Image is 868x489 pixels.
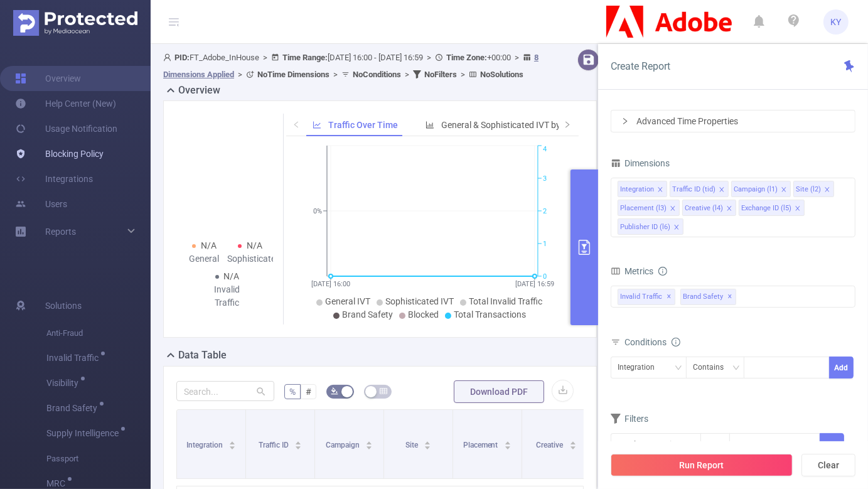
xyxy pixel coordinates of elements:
a: Help Center (New) [15,91,116,116]
span: ✕ [667,289,672,304]
b: Time Range: [282,53,328,62]
i: icon: close [673,224,680,232]
div: Contains [693,357,732,378]
img: Protected Media [13,10,137,36]
li: Campaign (l1) [731,181,791,197]
i: icon: close [719,186,725,194]
tspan: 0% [313,207,322,215]
i: icon: down [732,364,740,373]
i: icon: line-chart [313,121,321,129]
div: Sophisticated [227,252,273,266]
div: Placement (l3) [620,200,667,217]
a: Users [15,191,67,217]
span: FT_Adobe_InHouse [DATE] 16:00 - [DATE] 16:59 +00:00 [163,53,538,79]
tspan: 0 [543,272,547,281]
div: Sort [228,439,236,447]
li: Integration [618,181,667,197]
i: icon: caret-down [366,444,373,448]
li: Traffic ID (tid) [670,181,729,197]
div: Sort [504,439,512,447]
h2: Data Table [178,348,227,363]
div: ≥ [707,434,721,454]
i: icon: caret-down [505,444,512,448]
span: Brand Safety [342,309,393,320]
span: Visibility [46,379,83,387]
span: Integration [186,441,225,449]
input: Search... [176,381,274,401]
b: PID: [174,53,190,62]
span: Invalid Traffic [46,353,103,362]
span: MRC [46,479,70,488]
i: icon: info-circle [672,338,680,347]
div: Sort [569,439,577,447]
span: Create Report [611,60,670,72]
div: Publisher ID (l6) [620,219,670,235]
b: No Time Dimensions [257,70,330,79]
i: icon: caret-up [295,439,302,443]
span: # [306,387,311,397]
i: icon: caret-up [424,439,431,443]
div: icon: rightAdvanced Time Properties [611,110,855,132]
div: General [181,252,227,266]
i: icon: caret-down [295,444,302,448]
span: ✕ [727,289,732,304]
div: Site (l2) [796,181,821,198]
span: N/A [224,271,240,281]
span: Dimensions [611,158,670,168]
a: Usage Notification [15,116,117,141]
i: icon: close [726,205,732,213]
i: icon: close [824,186,830,194]
li: Creative (l4) [682,200,736,216]
a: Reports [45,219,76,244]
div: Sort [365,439,373,447]
i: icon: info-circle [658,267,667,276]
span: Reports [45,227,76,237]
span: Metrics [611,266,653,276]
span: N/A [247,240,262,250]
button: Add [829,357,854,379]
i: icon: bg-colors [331,387,338,395]
span: Sophisticated IVT [385,296,454,306]
i: icon: caret-up [366,439,373,443]
span: N/A [201,240,217,250]
div: Integration [620,181,654,198]
li: Exchange ID (l5) [739,200,805,216]
span: > [330,70,341,79]
span: KY [831,9,842,35]
button: Clear [801,454,855,476]
span: Total Invalid Traffic [469,296,542,306]
span: Traffic Over Time [328,120,398,130]
a: Overview [15,66,81,91]
i: icon: right [621,117,629,125]
b: No Conditions [353,70,401,79]
i: icon: close [781,186,787,194]
div: Campaign (l1) [734,181,778,198]
span: Campaign [326,441,362,449]
span: > [511,53,523,62]
span: Passport [46,446,151,471]
span: Supply Intelligence [46,429,123,438]
div: Sort [424,439,431,447]
span: % [289,387,296,397]
i: icon: caret-down [569,444,576,448]
i: icon: down [718,441,726,449]
i: icon: close [670,205,676,213]
h2: Overview [178,83,220,98]
div: Traffic ID (tid) [672,181,715,198]
span: Filters [611,414,648,424]
tspan: 2 [543,207,547,215]
li: Placement (l3) [618,200,680,216]
div: Integration [618,357,663,378]
tspan: 3 [543,175,547,183]
li: Site (l2) [793,181,834,197]
div: Sort [294,439,302,447]
span: Brand Safety [680,289,736,305]
span: > [234,70,246,79]
span: Traffic ID [259,441,291,449]
span: Brand Safety [46,404,102,412]
i: icon: user [163,53,174,62]
i: icon: right [564,121,571,128]
button: Download PDF [454,380,544,403]
i: icon: bar-chart [426,121,434,129]
b: No Solutions [480,70,523,79]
